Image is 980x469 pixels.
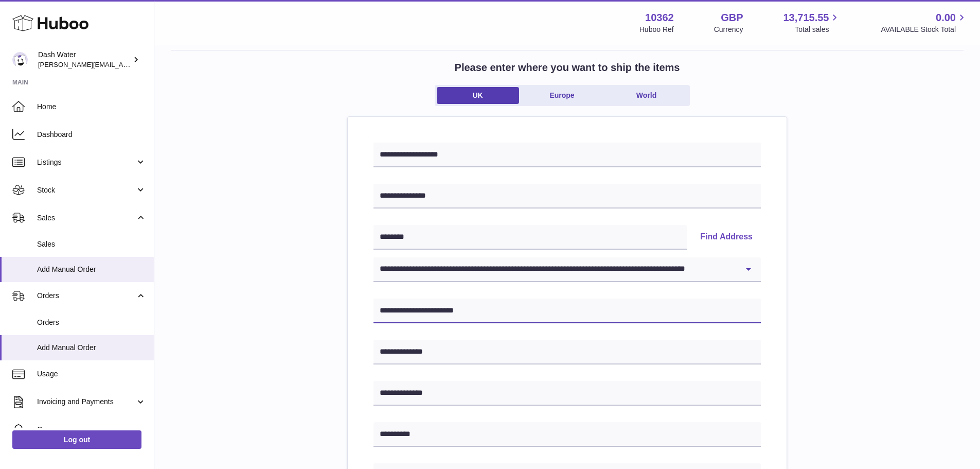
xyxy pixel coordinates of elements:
h2: Please enter where you want to ship the items [455,61,680,75]
a: World [605,87,688,104]
span: Cases [37,425,146,435]
span: Orders [37,318,146,327]
span: Add Manual Order [37,265,146,274]
span: [PERSON_NAME][EMAIL_ADDRESS][DOMAIN_NAME] [38,60,206,68]
div: Dash Water [38,50,131,70]
a: 0.00 AVAILABLE Stock Total [881,11,968,34]
span: Sales [37,239,146,249]
strong: GBP [721,11,743,25]
span: Total sales [795,25,841,34]
div: Huboo Ref [639,25,674,34]
span: Stock [37,185,135,195]
a: Europe [521,87,603,104]
div: Currency [714,25,743,34]
button: Find Address [692,225,761,250]
span: Usage [37,369,146,379]
span: Dashboard [37,130,146,140]
img: james@dash-water.com [12,52,28,67]
span: 0.00 [936,11,956,25]
span: Sales [37,213,135,223]
span: Listings [37,158,135,167]
span: Home [37,102,146,112]
span: AVAILABLE Stock Total [881,25,968,34]
a: 13,715.55 Total sales [783,11,841,34]
a: Log out [12,430,141,449]
span: Invoicing and Payments [37,397,135,407]
span: Orders [37,291,135,301]
a: UK [437,87,519,104]
span: 13,715.55 [783,11,829,25]
strong: 10362 [645,11,674,25]
span: Add Manual Order [37,343,146,353]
